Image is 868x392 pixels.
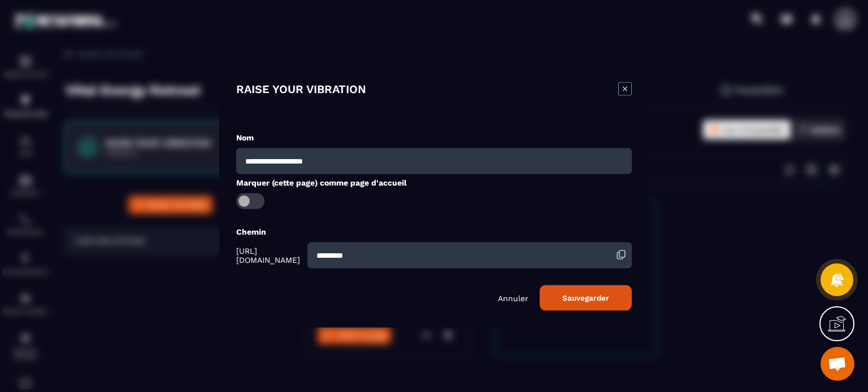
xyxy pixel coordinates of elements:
[236,246,305,264] span: [URL][DOMAIN_NAME]
[498,293,528,302] p: Annuler
[236,133,254,142] label: Nom
[236,82,366,98] h4: RAISE YOUR VIBRATION
[236,178,407,187] label: Marquer (cette page) comme page d'accueil
[236,227,266,236] label: Chemin
[821,347,854,381] a: Ouvrir le chat
[540,285,632,310] button: Sauvegarder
